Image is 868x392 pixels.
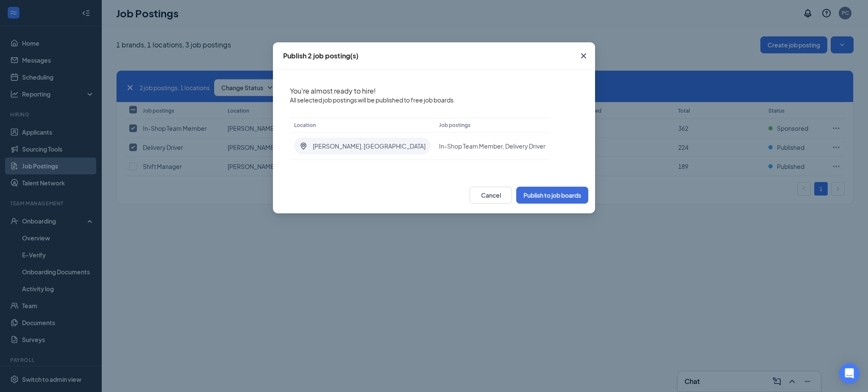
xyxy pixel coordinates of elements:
td: In-Shop Team Member, Delivery Driver [435,133,550,160]
svg: Cross [579,51,589,61]
button: Cancel [470,187,512,204]
span: [PERSON_NAME], [GEOGRAPHIC_DATA] [313,142,426,150]
th: Job postings [435,118,550,133]
svg: LocationPin [299,142,308,150]
th: Location [290,118,435,133]
span: All selected job postings will be published to free job boards. [290,96,550,104]
button: Close [572,42,595,69]
div: Publish 2 job posting(s) [283,51,359,61]
button: Publish to job boards [516,187,588,204]
div: Open Intercom Messenger [839,363,860,384]
p: You're almost ready to hire! [290,86,550,96]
